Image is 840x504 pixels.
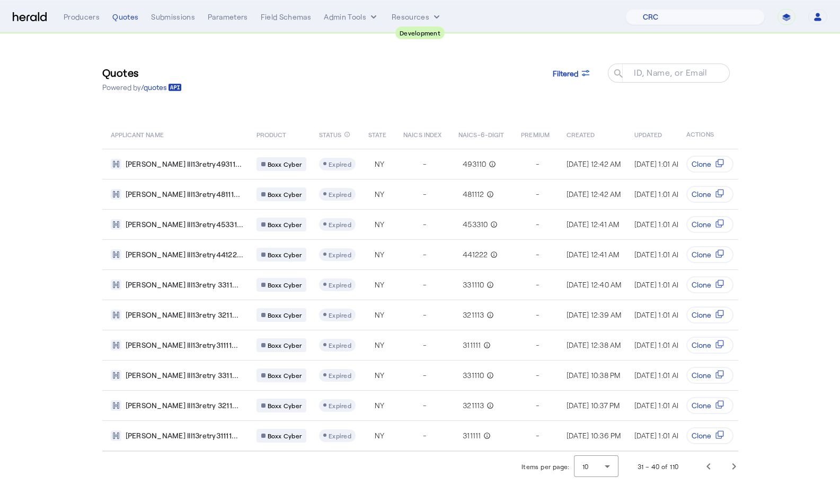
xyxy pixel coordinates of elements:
div: 31 – 40 of 110 [638,461,679,472]
mat-icon: info_outline [481,340,491,350]
span: [DATE] 1:01 AM [634,371,683,380]
span: - [423,400,426,411]
span: Clone [692,430,712,441]
div: Parameters [208,12,248,22]
span: [DATE] 12:42 AM [567,190,621,199]
mat-icon: info_outline [484,189,494,200]
span: Boxx Cyber [268,341,302,349]
span: - [423,159,426,169]
span: Boxx Cyber [268,431,302,440]
span: - [423,249,426,260]
span: Expired [329,191,351,198]
span: [PERSON_NAME] III13retry45331... [126,219,244,230]
p: Powered by [102,82,182,93]
span: - [536,219,539,230]
span: NY [375,189,385,200]
span: Boxx Cyber [268,250,302,259]
div: Quotes [112,12,138,22]
span: - [423,310,426,320]
span: NY [375,400,385,411]
mat-icon: info_outline [484,400,494,411]
span: [DATE] 12:41 AM [567,250,620,259]
span: [DATE] 12:38 AM [567,340,621,349]
span: [DATE] 10:38 PM [567,371,621,380]
span: NY [375,430,385,441]
th: ACTIONS [678,119,738,149]
span: Expired [329,311,351,319]
span: [DATE] 1:01 AM [634,280,683,289]
span: [DATE] 1:01 AM [634,220,683,229]
button: Resources dropdown menu [392,12,442,22]
span: Clone [692,249,712,260]
span: [DATE] 1:01 AM [634,431,683,440]
span: UPDATED [634,129,662,139]
span: [DATE] 1:01 AM [634,250,683,259]
button: Clone [687,246,734,263]
span: NY [375,340,385,350]
span: [DATE] 12:41 AM [567,220,620,229]
span: - [536,310,539,320]
span: [PERSON_NAME] III13retry 3211... [126,400,239,411]
button: Clone [687,186,734,203]
span: - [536,370,539,381]
span: [DATE] 1:01 AM [634,310,683,319]
button: internal dropdown menu [324,12,379,22]
table: Table view of all quotes submitted by your platform [102,119,810,452]
span: Expired [329,251,351,258]
span: Expired [329,221,351,228]
span: 311111 [463,340,481,350]
span: STATUS [319,129,342,139]
mat-icon: info_outline [488,219,498,230]
mat-icon: info_outline [487,159,496,169]
span: NAICS-6-DIGIT [458,129,504,139]
button: Clone [687,427,734,444]
span: NY [375,310,385,320]
mat-icon: info_outline [484,310,494,320]
span: Boxx Cyber [268,401,302,410]
span: [DATE] 1:01 AM [634,340,683,349]
mat-icon: info_outline [484,280,494,290]
mat-icon: search [608,68,626,81]
span: - [536,280,539,290]
mat-icon: info_outline [488,249,498,260]
span: PRODUCT [257,129,287,139]
span: [PERSON_NAME] III13retry31111... [126,430,238,441]
span: PREMIUM [521,129,550,139]
button: Clone [687,276,734,293]
span: [PERSON_NAME] III13retry44122... [126,249,244,260]
span: - [423,430,426,441]
span: - [536,249,539,260]
span: - [423,280,426,290]
span: Boxx Cyber [268,371,302,380]
mat-icon: info_outline [484,370,494,381]
a: /quotes [141,82,182,93]
span: Clone [692,219,712,230]
span: - [536,400,539,411]
button: Clone [687,367,734,384]
button: Previous page [696,454,721,479]
img: Herald Logo [13,12,47,22]
span: Expired [329,341,351,349]
span: Clone [692,280,712,290]
button: Clone [687,307,734,323]
span: [DATE] 12:42 AM [567,159,621,168]
div: Development [395,26,445,39]
span: 441222 [463,249,488,260]
span: Boxx Cyber [268,190,302,199]
span: 331110 [463,370,484,381]
span: Expired [329,402,351,409]
span: Clone [692,310,712,320]
span: [PERSON_NAME] III13retry48111... [126,189,241,200]
div: Items per page: [521,461,570,472]
button: Clone [687,216,734,233]
span: 493110 [463,159,487,169]
span: [PERSON_NAME] III13retry 3311... [126,280,239,290]
div: Submissions [151,12,195,22]
span: Boxx Cyber [268,160,302,168]
span: - [423,340,426,350]
span: Expired [329,372,351,379]
span: NY [375,249,385,260]
span: [DATE] 1:01 AM [634,190,683,199]
h3: Quotes [102,65,182,80]
button: Clone [687,397,734,414]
